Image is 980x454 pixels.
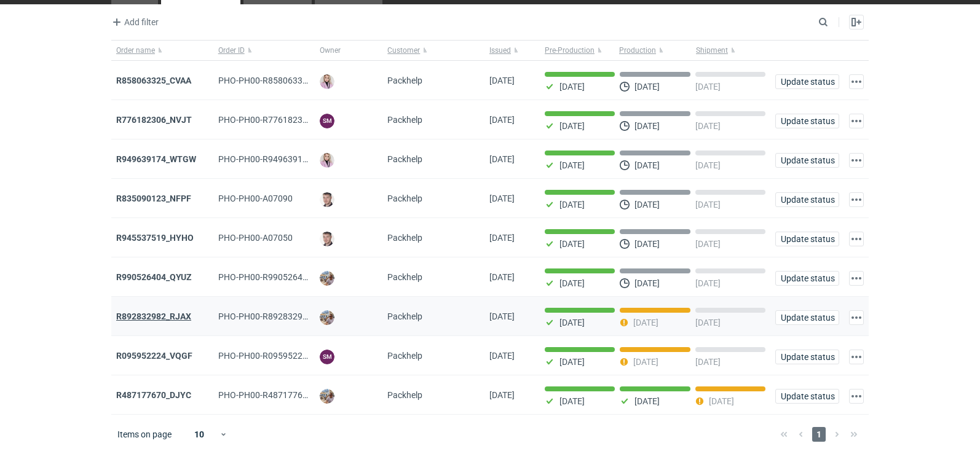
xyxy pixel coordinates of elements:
span: Update status [781,274,834,283]
input: Search [816,15,855,29]
span: Owner [320,45,341,55]
p: [DATE] [695,357,721,367]
button: Actions [849,310,864,325]
a: R892832982_RJAX [116,311,191,321]
button: Order ID [213,41,315,60]
span: 1 [812,427,826,442]
span: PHO-PH00-R487177670_DJYC [218,390,337,400]
span: Add filter [109,15,159,29]
span: Issued [489,45,511,55]
img: Klaudia Wiśniewska [320,74,334,89]
button: Update status [775,74,839,89]
p: [DATE] [634,239,660,249]
span: 23/07/2025 [489,390,515,400]
span: Customer [387,45,420,55]
span: 24/07/2025 [489,351,515,361]
button: Update status [775,153,839,168]
span: PHO-PH00-A07050 [218,233,293,243]
p: [DATE] [559,357,585,367]
button: Actions [849,74,864,89]
span: Production [619,45,656,55]
a: R835090123_NFPF [116,194,191,203]
p: [DATE] [695,239,721,249]
span: Packhelp [387,351,422,361]
img: Michał Palasek [320,389,334,404]
p: [DATE] [634,278,660,288]
button: Update status [775,232,839,246]
button: Update status [775,271,839,286]
span: Items on page [117,428,172,440]
button: Actions [849,192,864,207]
p: [DATE] [559,396,585,406]
p: [DATE] [559,278,585,288]
span: Update status [781,195,834,204]
p: [DATE] [695,82,721,92]
p: [DATE] [709,396,734,406]
span: Shipment [696,45,728,55]
span: Packhelp [387,311,422,321]
button: Update status [775,389,839,404]
span: 30/07/2025 [489,272,515,282]
span: Update status [781,313,834,322]
img: Maciej Sikora [320,192,334,207]
span: Update status [781,353,834,361]
button: Add filter [109,15,159,29]
a: R095952224_VQGF [116,351,192,361]
span: Packhelp [387,115,422,125]
span: Packhelp [387,194,422,203]
img: Michał Palasek [320,271,334,286]
button: Production [617,41,694,60]
span: Update status [781,77,834,86]
span: Pre-Production [545,45,595,55]
a: R776182306_NVJT [116,115,192,125]
p: [DATE] [634,160,660,170]
span: Packhelp [387,272,422,282]
button: Actions [849,389,864,404]
span: PHO-PH00-R776182306_NVJT [218,115,338,125]
span: 12/08/2025 [489,76,515,85]
img: Maciej Sikora [320,232,334,246]
span: PHO-PH00-R892832982_RJAX [218,311,338,321]
img: Michał Palasek [320,310,334,325]
span: Packhelp [387,233,422,243]
span: Packhelp [387,76,422,85]
button: Actions [849,153,864,168]
span: PHO-PH00-R990526404_QYUZ [218,272,337,282]
span: PHO-PH00-R858063325_CVAA [218,76,338,85]
span: Update status [781,392,834,401]
button: Shipment [694,41,770,60]
p: [DATE] [695,121,721,131]
p: [DATE] [695,278,721,288]
p: [DATE] [634,200,660,209]
span: Update status [781,235,834,243]
a: R990526404_QYUZ [116,272,192,282]
a: R949639174_WTGW [116,154,196,164]
p: [DATE] [695,318,721,327]
div: 10 [180,426,219,443]
span: Packhelp [387,390,422,400]
span: Packhelp [387,154,422,164]
p: [DATE] [559,160,585,170]
p: [DATE] [634,82,660,92]
button: Actions [849,350,864,364]
strong: R945537519_HYHO [116,233,194,243]
p: [DATE] [633,318,658,327]
button: Issued [484,41,540,60]
span: Update status [781,156,834,165]
span: Order name [116,45,155,55]
strong: R487177670_DJYC [116,390,191,400]
a: R858063325_CVAA [116,76,191,85]
span: 07/08/2025 [489,194,515,203]
span: PHO-PH00-R095952224_VQGF [218,351,339,361]
p: [DATE] [559,318,585,327]
span: 08/08/2025 [489,154,515,164]
p: [DATE] [634,121,660,131]
button: Update status [775,192,839,207]
span: 11/08/2025 [489,115,515,125]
